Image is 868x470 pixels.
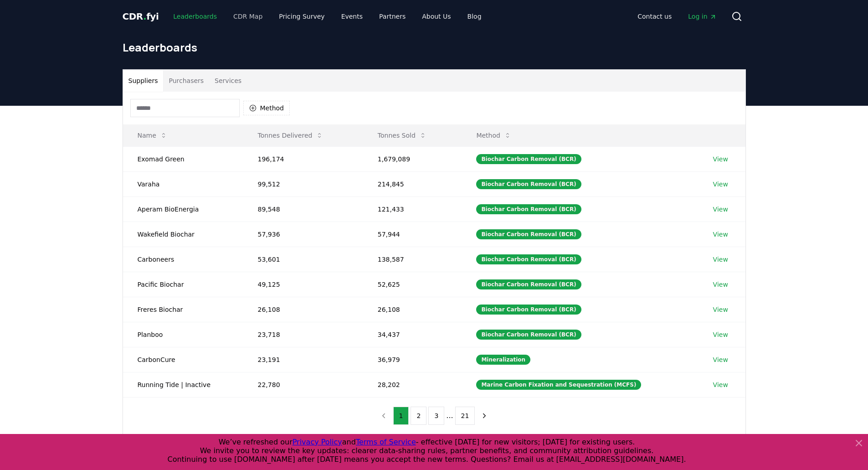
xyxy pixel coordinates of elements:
a: Leaderboards [166,8,224,25]
td: 26,108 [243,297,363,322]
a: View [713,305,728,314]
div: Mineralization [476,355,530,365]
td: 23,718 [243,322,363,347]
nav: Main [166,8,488,25]
div: Marine Carbon Fixation and Sequestration (MCFS) [476,380,641,390]
a: View [713,255,728,264]
div: Biochar Carbon Removal (BCR) [476,330,581,340]
td: Exomad Green [123,146,243,171]
td: 34,437 [363,322,462,347]
a: View [713,180,728,189]
td: 1,679,089 [363,146,462,171]
td: 214,845 [363,171,462,196]
button: 21 [455,407,475,425]
a: View [713,230,728,239]
a: View [713,330,728,339]
div: Biochar Carbon Removal (BCR) [476,179,581,189]
td: Carboneers [123,247,243,272]
td: CarbonCure [123,347,243,372]
button: Method [243,101,290,115]
td: 49,125 [243,272,363,297]
li: ... [446,410,453,421]
button: Services [209,70,247,92]
nav: Main [630,8,724,25]
td: 99,512 [243,171,363,196]
div: Biochar Carbon Removal (BCR) [476,204,581,214]
span: CDR fyi [123,11,159,22]
button: Tonnes Delivered [251,126,331,145]
td: 36,979 [363,347,462,372]
td: Pacific Biochar [123,272,243,297]
div: Biochar Carbon Removal (BCR) [476,305,581,315]
td: 196,174 [243,146,363,171]
button: 3 [428,407,444,425]
td: Varaha [123,171,243,196]
button: 2 [411,407,426,425]
td: Wakefield Biochar [123,222,243,247]
td: 22,780 [243,372,363,397]
a: CDR Map [226,8,270,25]
td: 89,548 [243,196,363,222]
button: Tonnes Sold [370,126,434,145]
a: View [713,355,728,364]
td: Running Tide | Inactive [123,372,243,397]
h1: Leaderboards [123,40,746,55]
div: Biochar Carbon Removal (BCR) [476,229,581,239]
a: About Us [415,8,458,25]
td: 57,944 [363,222,462,247]
div: Biochar Carbon Removal (BCR) [476,154,581,164]
td: Freres Biochar [123,297,243,322]
a: Blog [460,8,489,25]
a: Pricing Survey [272,8,332,25]
a: Contact us [630,8,679,25]
td: 53,601 [243,247,363,272]
td: 121,433 [363,196,462,222]
td: 52,625 [363,272,462,297]
td: Aperam BioEnergia [123,196,243,222]
button: Purchasers [163,70,209,92]
td: 23,191 [243,347,363,372]
a: View [713,380,728,389]
a: View [713,155,728,164]
a: View [713,280,728,289]
a: CDR.fyi [123,10,159,23]
span: Log in [688,12,716,21]
td: 28,202 [363,372,462,397]
a: Log in [681,8,724,25]
button: next page [477,407,492,425]
a: Events [334,8,370,25]
a: Partners [372,8,413,25]
a: View [713,205,728,214]
div: Biochar Carbon Removal (BCR) [476,279,581,289]
td: 138,587 [363,247,462,272]
button: Suppliers [123,70,164,92]
button: 1 [393,407,409,425]
div: Biochar Carbon Removal (BCR) [476,254,581,264]
button: Method [469,126,519,145]
span: . [143,11,146,22]
button: Name [130,126,175,145]
td: 57,936 [243,222,363,247]
td: 26,108 [363,297,462,322]
td: Planboo [123,322,243,347]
